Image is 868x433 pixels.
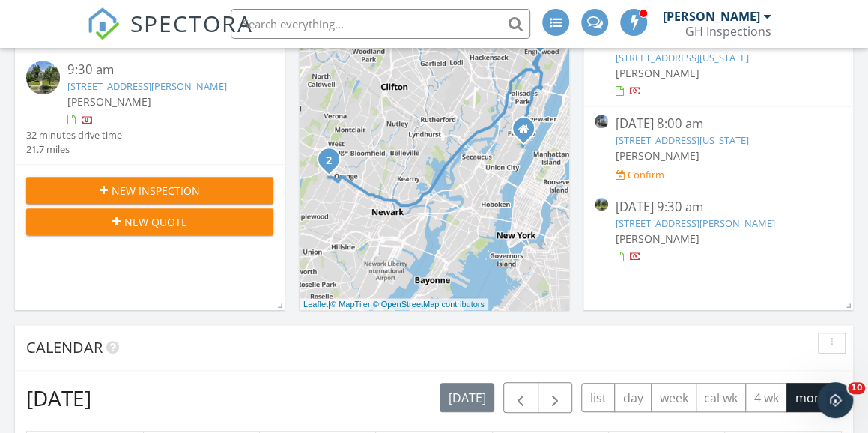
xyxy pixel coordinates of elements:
button: 4 wk [745,383,787,412]
span: New Inspection [112,183,200,199]
a: © MapTiler [330,300,371,309]
img: The Best Home Inspection Software - Spectora [87,7,120,40]
img: streetview [26,61,60,94]
button: day [614,383,652,412]
button: New Quote [26,208,273,235]
input: Search everything... [231,9,530,39]
button: week [651,383,696,412]
button: cal wk [696,383,747,412]
a: SPECTORA [87,20,253,52]
div: | [300,298,488,311]
a: [DATE] 8:00 am [STREET_ADDRESS][US_STATE] [PERSON_NAME] Confirm [595,115,842,181]
a: [STREET_ADDRESS][US_STATE] [616,133,749,147]
a: 9:30 am [STREET_ADDRESS][PERSON_NAME] [PERSON_NAME] 32 minutes drive time 21.7 miles [26,61,273,157]
button: Previous month [503,382,538,413]
a: [DATE] 8:00 am [STREET_ADDRESS][US_STATE] [PERSON_NAME] [595,32,842,99]
span: [PERSON_NAME] [616,231,699,246]
div: GH Inspections [685,24,771,39]
h2: [DATE] [26,383,91,413]
span: SPECTORA [130,7,253,39]
img: streetview [595,115,608,128]
button: list [581,383,615,412]
a: Confirm [616,168,664,182]
iframe: Intercom live chat [817,382,853,418]
span: 10 [848,382,865,394]
div: [DATE] 8:00 am [616,115,822,133]
div: 76 Rollinson St, West Orange, NJ 07052 [329,159,338,168]
a: © OpenStreetMap contributors [373,300,485,309]
a: [DATE] 9:30 am [STREET_ADDRESS][PERSON_NAME] [PERSON_NAME] [595,198,842,264]
div: Confirm [628,169,664,181]
span: [PERSON_NAME] [67,94,151,109]
span: [PERSON_NAME] [616,148,699,163]
div: [DATE] 9:30 am [616,198,822,216]
button: Next month [538,382,573,413]
div: [PERSON_NAME] [663,9,760,24]
a: [STREET_ADDRESS][PERSON_NAME] [67,79,227,93]
button: [DATE] [440,383,494,412]
button: New Inspection [26,177,273,204]
button: month [786,383,842,412]
i: 2 [326,155,332,166]
span: [PERSON_NAME] [616,66,699,80]
div: 32 minutes drive time [26,128,122,142]
div: 9:30 am [67,61,253,79]
a: Leaflet [303,300,328,309]
a: [STREET_ADDRESS][PERSON_NAME] [616,216,775,230]
span: Calendar [26,337,103,357]
div: 21.7 miles [26,142,122,157]
a: [STREET_ADDRESS][US_STATE] [616,51,749,64]
img: streetview [595,198,608,211]
div: 8400 Boulevard East. Apt. 4B, North Bergen NJ 07047 [523,128,532,137]
span: New Quote [124,214,187,230]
